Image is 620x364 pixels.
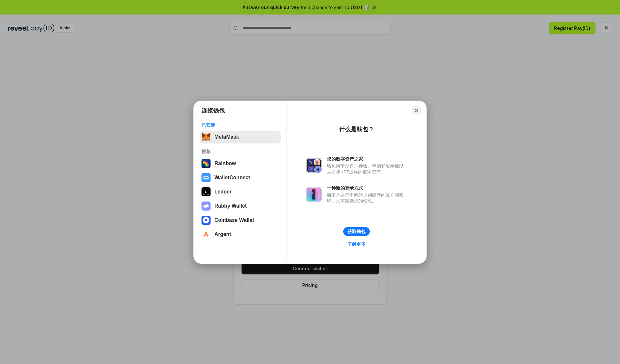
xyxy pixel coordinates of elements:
[327,156,407,162] div: 您的数字资产之家
[200,228,281,241] button: Argent
[200,214,281,227] button: Coinbase Wallet
[214,231,231,237] div: Argent
[214,134,239,140] div: MetaMask
[201,187,211,196] img: svg+xml,%3Csvg%20xmlns%3D%22http%3A%2F%2Fwww.w3.org%2F2000%2Fsvg%22%20width%3D%2228%22%20height%3...
[214,161,236,166] div: Rainbow
[201,159,211,168] img: svg+xml,%3Csvg%20width%3D%22120%22%20height%3D%22120%22%20viewBox%3D%220%200%20120%20120%22%20fil...
[201,122,279,128] div: 已安装
[339,125,374,133] div: 什么是钱包？
[201,230,211,239] img: svg+xml,%3Csvg%20width%3D%2228%22%20height%3D%2228%22%20viewBox%3D%220%200%2028%2028%22%20fill%3D...
[200,171,281,184] button: WalletConnect
[214,189,232,195] div: Ledger
[200,185,281,198] button: Ledger
[201,173,211,182] img: svg+xml,%3Csvg%20width%3D%2228%22%20height%3D%2228%22%20viewBox%3D%220%200%2028%2028%22%20fill%3D...
[412,106,421,115] button: Close
[343,227,370,236] button: 获取钱包
[306,187,322,202] img: svg+xml,%3Csvg%20xmlns%3D%22http%3A%2F%2Fwww.w3.org%2F2000%2Fsvg%22%20fill%3D%22none%22%20viewBox...
[201,133,211,142] img: svg+xml,%3Csvg%20fill%3D%22none%22%20height%3D%2233%22%20viewBox%3D%220%200%2035%2033%22%20width%...
[200,131,281,143] button: MetaMask
[200,157,281,170] button: Rainbow
[214,217,254,223] div: Coinbase Wallet
[327,163,407,175] div: 钱包用于发送、接收、存储和显示像以太坊和NFT这样的数字资产。
[344,240,369,248] a: 了解更多
[214,203,247,209] div: Rabby Wallet
[201,149,279,154] div: 推荐
[201,216,211,225] img: svg+xml,%3Csvg%20width%3D%2228%22%20height%3D%2228%22%20viewBox%3D%220%200%2028%2028%22%20fill%3D...
[306,158,322,173] img: svg+xml,%3Csvg%20xmlns%3D%22http%3A%2F%2Fwww.w3.org%2F2000%2Fsvg%22%20fill%3D%22none%22%20viewBox...
[327,192,407,204] div: 而不是在每个网站上创建新的账户和密码，只需连接您的钱包。
[201,202,211,211] img: svg+xml,%3Csvg%20xmlns%3D%22http%3A%2F%2Fwww.w3.org%2F2000%2Fsvg%22%20fill%3D%22none%22%20viewBox...
[200,200,281,212] button: Rabby Wallet
[201,107,225,114] h1: 连接钱包
[347,229,366,234] div: 获取钱包
[327,185,407,191] div: 一种新的登录方式
[347,241,366,247] div: 了解更多
[214,175,250,181] div: WalletConnect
